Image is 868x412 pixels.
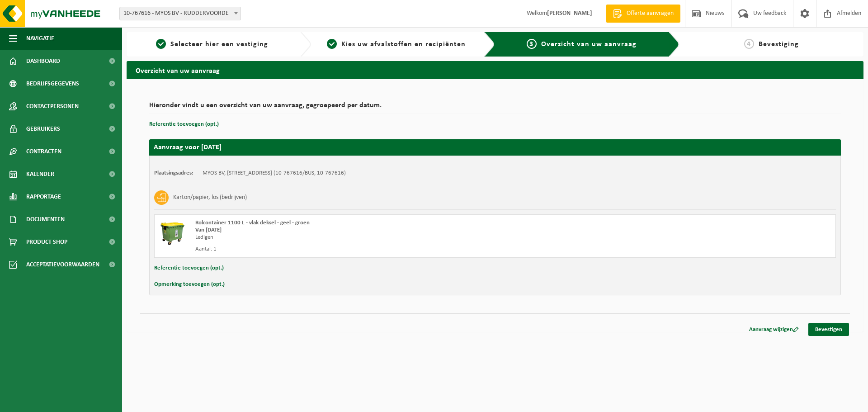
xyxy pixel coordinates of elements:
span: Acceptatievoorwaarden [26,253,99,276]
span: Selecteer hier een vestiging [170,41,268,48]
span: Contracten [26,140,61,163]
span: Documenten [26,208,65,231]
h3: Karton/papier, los (bedrijven) [173,190,247,205]
a: Bevestigen [808,323,849,336]
a: 1Selecteer hier een vestiging [131,39,293,50]
span: 4 [744,39,754,49]
div: Aantal: 1 [195,246,531,253]
span: Product Shop [26,231,67,253]
h2: Overzicht van uw aanvraag [127,61,863,79]
span: Kalender [26,163,54,185]
strong: [PERSON_NAME] [547,10,592,17]
span: Gebruikers [26,118,60,140]
span: Kies uw afvalstoffen en recipiënten [341,41,466,48]
span: Bevestiging [759,41,799,48]
span: 2 [327,39,337,49]
img: WB-1100-HPE-GN-50.png [159,219,186,246]
span: 1 [156,39,166,49]
span: 3 [527,39,537,49]
span: Offerte aanvragen [624,9,676,18]
strong: Aanvraag voor [DATE] [154,144,222,151]
button: Opmerking toevoegen (opt.) [154,279,225,290]
a: Aanvraag wijzigen [742,323,806,336]
div: Ledigen [195,234,531,241]
span: Contactpersonen [26,95,79,118]
span: Rolcontainer 1100 L - vlak deksel - geel - groen [195,220,310,226]
a: Offerte aanvragen [606,5,680,23]
button: Referentie toevoegen (opt.) [154,262,224,274]
span: Overzicht van uw aanvraag [541,41,637,48]
span: Dashboard [26,50,60,72]
span: Navigatie [26,27,54,50]
td: MYOS BV, [STREET_ADDRESS] (10-767616/BUS, 10-767616) [203,170,346,177]
span: Rapportage [26,185,61,208]
h2: Hieronder vindt u een overzicht van uw aanvraag, gegroepeerd per datum. [149,102,841,114]
strong: Van [DATE] [195,227,222,233]
a: 2Kies uw afvalstoffen en recipiënten [316,39,477,50]
span: Bedrijfsgegevens [26,72,79,95]
button: Referentie toevoegen (opt.) [149,118,219,130]
span: 10-767616 - MYOS BV - RUDDERVOORDE [120,7,241,20]
strong: Plaatsingsadres: [154,170,193,176]
span: 10-767616 - MYOS BV - RUDDERVOORDE [119,7,241,20]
